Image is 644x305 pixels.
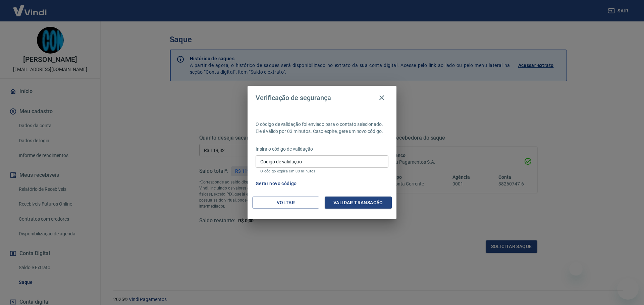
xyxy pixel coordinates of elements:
p: Insira o código de validação [256,146,388,153]
h4: Verificação de segurança [256,94,331,102]
iframe: Fechar mensagem [569,262,583,276]
button: Voltar [252,197,319,209]
p: O código expira em 03 minutos. [260,169,384,173]
button: Gerar novo código [253,177,300,190]
button: Validar transação [325,197,392,209]
p: O código de validação foi enviado para o contato selecionado. Ele é válido por 03 minutos. Caso e... [256,121,388,135]
iframe: Botão para abrir a janela de mensagens [617,278,639,300]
